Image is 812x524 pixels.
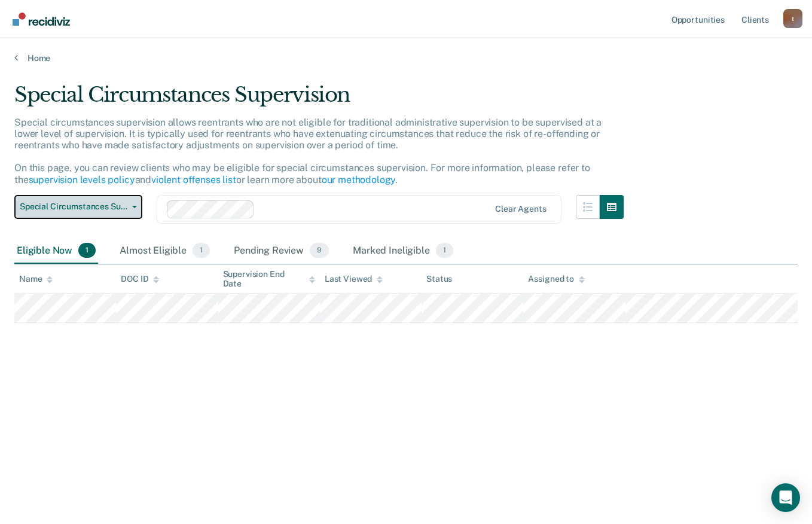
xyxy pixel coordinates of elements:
a: our methodology [322,174,396,185]
p: Special circumstances supervision allows reentrants who are not eligible for traditional administ... [14,117,602,185]
span: 9 [310,243,329,258]
div: Status [426,274,452,284]
div: DOC ID [121,274,159,284]
span: Special Circumstances Supervision [20,202,127,212]
a: supervision levels policy [29,174,135,185]
div: Assigned to [528,274,584,284]
span: 1 [78,243,96,258]
div: Name [19,274,53,284]
div: Supervision End Date [223,269,315,290]
div: Open Intercom Messenger [771,483,800,512]
div: Clear agents [495,204,546,214]
a: violent offenses list [151,174,236,185]
button: Special Circumstances Supervision [14,195,142,219]
span: 1 [436,243,453,258]
button: Profile dropdown button [783,9,802,28]
div: Special Circumstances Supervision [14,83,624,117]
span: 1 [193,243,210,258]
div: Last Viewed [325,274,383,284]
a: Home [14,53,798,63]
div: Marked Ineligible1 [350,238,456,264]
div: Eligible Now1 [14,238,98,264]
div: Almost Eligible1 [117,238,212,264]
div: Pending Review9 [231,238,331,264]
img: Recidiviz [13,13,70,26]
div: t [783,9,802,28]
